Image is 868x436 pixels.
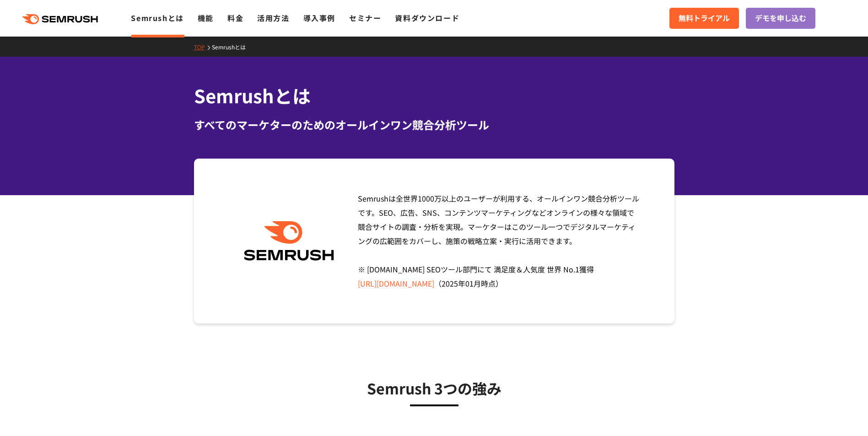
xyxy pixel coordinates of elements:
span: デモを申し込む [755,12,806,24]
a: 料金 [227,12,243,23]
h1: Semrushとは [194,82,674,109]
a: デモを申し込む [746,8,815,29]
a: [URL][DOMAIN_NAME] [358,278,434,289]
a: 資料ダウンロード [395,12,459,23]
a: 導入事例 [303,12,335,23]
a: 無料トライアル [669,8,739,29]
img: Semrush [239,221,339,261]
div: すべてのマーケターのためのオールインワン競合分析ツール [194,117,674,133]
a: TOP [194,43,212,51]
a: Semrushとは [212,43,253,51]
a: セミナー [349,12,381,23]
span: 無料トライアル [679,12,730,24]
span: Semrushは全世界1000万以上のユーザーが利用する、オールインワン競合分析ツールです。SEO、広告、SNS、コンテンツマーケティングなどオンラインの様々な領域で競合サイトの調査・分析を実現... [358,193,639,289]
a: Semrushとは [131,12,183,23]
a: 活用方法 [257,12,289,23]
a: 機能 [198,12,214,23]
h3: Semrush 3つの強み [217,377,652,399]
